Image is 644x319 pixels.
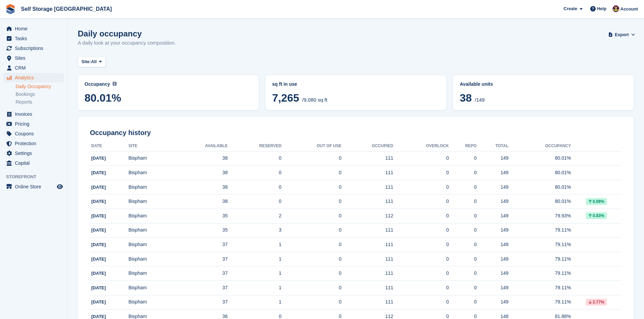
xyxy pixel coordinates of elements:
[564,5,577,12] span: Create
[449,227,477,234] div: 0
[173,166,228,180] td: 38
[620,6,638,12] span: Account
[228,209,281,223] td: 2
[78,39,176,47] p: A daily look at your occupancy composition.
[85,92,252,104] span: 80.01%
[449,298,477,305] div: 0
[15,34,55,43] span: Tasks
[477,281,508,295] td: 149
[128,238,173,252] td: Bispham
[91,257,106,262] span: [DATE]
[81,58,91,65] span: Site:
[460,92,472,104] span: 38
[393,198,449,205] div: 0
[341,198,393,205] div: 111
[3,158,64,168] a: menu
[393,227,449,234] div: 0
[393,141,449,152] th: Overlock
[302,97,327,103] span: /9,080 sq ft
[128,180,173,194] td: Bispham
[228,266,281,281] td: 1
[477,223,508,238] td: 149
[3,139,64,148] a: menu
[15,129,55,138] span: Coupons
[3,24,64,33] a: menu
[477,194,508,209] td: 149
[16,83,64,90] a: Daily Occupancy
[282,295,341,310] td: 0
[508,238,571,252] td: 79.11%
[282,266,341,281] td: 0
[597,5,606,12] span: Help
[15,149,55,158] span: Settings
[173,223,228,238] td: 35
[282,281,341,295] td: 0
[173,141,228,152] th: Available
[56,183,64,191] a: Preview store
[91,170,106,175] span: [DATE]
[393,298,449,305] div: 0
[341,241,393,248] div: 111
[477,266,508,281] td: 149
[282,141,341,152] th: Out of Use
[78,29,176,38] h1: Daily occupancy
[341,256,393,263] div: 111
[91,185,106,190] span: [DATE]
[508,223,571,238] td: 79.11%
[173,266,228,281] td: 37
[91,314,106,319] span: [DATE]
[508,180,571,194] td: 80.01%
[228,194,281,209] td: 0
[128,151,173,166] td: Bispham
[272,81,297,87] span: sq ft in use
[282,223,341,238] td: 0
[3,109,64,119] a: menu
[475,97,484,103] span: /149
[282,180,341,194] td: 0
[449,284,477,291] div: 0
[173,252,228,266] td: 37
[128,194,173,209] td: Bispham
[128,252,173,266] td: Bispham
[128,295,173,310] td: Bispham
[449,155,477,162] div: 0
[90,141,128,152] th: Date
[282,166,341,180] td: 0
[15,109,55,119] span: Invoices
[173,238,228,252] td: 37
[3,119,64,129] a: menu
[341,141,393,152] th: Occupied
[586,198,607,205] div: 0.08%
[18,3,115,15] a: Self Storage [GEOGRAPHIC_DATA]
[393,270,449,277] div: 0
[3,129,64,138] a: menu
[449,141,477,152] th: Repo
[3,149,64,158] a: menu
[477,151,508,166] td: 149
[508,141,571,152] th: Occupancy
[91,199,106,204] span: [DATE]
[449,270,477,277] div: 0
[282,151,341,166] td: 0
[610,29,634,40] button: Export
[282,238,341,252] td: 0
[15,44,55,53] span: Subscriptions
[15,73,55,82] span: Analytics
[341,227,393,234] div: 111
[282,209,341,223] td: 0
[508,295,571,310] td: 79.11%
[508,252,571,266] td: 79.11%
[393,155,449,162] div: 0
[173,194,228,209] td: 38
[91,228,106,233] span: [DATE]
[173,209,228,223] td: 35
[228,295,281,310] td: 1
[272,92,299,104] span: 7,265
[90,129,622,137] h2: Occupancy history
[393,256,449,263] div: 0
[460,81,627,88] abbr: Current percentage of units occupied or overlocked
[173,151,228,166] td: 38
[393,212,449,219] div: 0
[341,169,393,176] div: 111
[508,281,571,295] td: 79.11%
